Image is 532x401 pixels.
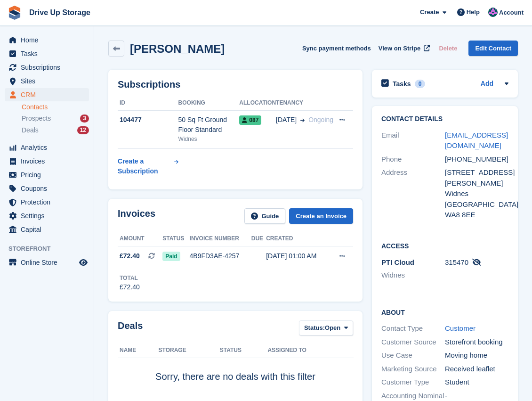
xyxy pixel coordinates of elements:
a: Prospects 3 [22,114,89,123]
img: Andy [488,8,498,17]
th: Tenancy [276,96,333,111]
th: Created [266,231,329,246]
span: Pricing [21,168,77,181]
span: £72.40 [120,251,140,261]
div: Address [381,167,445,221]
a: Create an Invoice [289,208,353,224]
div: Customer Source [381,337,445,348]
th: Due [251,231,266,246]
a: menu [5,141,89,154]
span: Invoices [21,155,77,168]
span: Sorry, there are no deals with this filter [155,371,315,382]
img: stora-icon-8386f47178a22dfd0bd8f6a31ec36ba5ce8667c1dd55bd0f319d3a0aa187defe.svg [8,6,22,20]
h2: About [381,307,508,317]
a: Drive Up Storage [25,5,94,20]
th: Amount [118,231,162,246]
span: Storefront [8,244,94,254]
a: Create a Subscription [118,153,178,180]
div: Phone [381,154,445,165]
th: Allocation [239,96,276,111]
th: Storage [159,343,220,358]
th: Status [162,231,189,246]
div: Create a Subscription [118,156,172,176]
span: Settings [21,209,77,222]
div: Email [381,130,445,151]
span: Help [467,8,480,17]
div: Use Case [381,350,445,361]
h2: Subscriptions [118,79,353,90]
th: Assigned to [267,343,353,358]
a: [EMAIL_ADDRESS][DOMAIN_NAME] [445,131,508,150]
span: Paid [162,252,180,261]
span: Online Store [21,256,77,269]
div: 104477 [118,115,178,125]
th: Invoice number [190,231,251,246]
a: Contacts [22,103,89,112]
a: menu [5,209,89,222]
div: [GEOGRAPHIC_DATA] [445,199,508,210]
div: 3 [80,115,89,123]
a: View on Stripe [375,41,432,56]
a: Guide [244,208,286,224]
a: menu [5,61,89,74]
a: menu [5,47,89,60]
div: 50 Sq Ft Ground Floor Standard [178,115,240,135]
li: Widnes [381,270,445,281]
a: Preview store [78,257,89,268]
h2: Contact Details [381,115,508,123]
div: Student [445,377,508,388]
a: menu [5,33,89,47]
h2: Invoices [118,208,155,224]
a: menu [5,196,89,209]
span: View on Stripe [379,44,420,53]
a: menu [5,168,89,181]
div: Widnes [445,188,508,199]
a: menu [5,182,89,195]
span: Status: [304,323,325,333]
a: Customer [445,324,476,332]
h2: Tasks [393,80,411,88]
th: Status [220,343,268,358]
span: Subscriptions [21,61,77,74]
a: menu [5,223,89,236]
div: Marketing Source [381,364,445,375]
span: Coupons [21,182,77,195]
a: Edit Contact [468,41,518,56]
div: 12 [77,126,89,134]
div: Storefront booking [445,337,508,348]
div: Moving home [445,350,508,361]
h2: Deals [118,320,143,338]
a: menu [5,256,89,269]
span: 315470 [445,258,468,266]
span: PTI Cloud [381,258,414,266]
span: Create [420,8,439,17]
th: Booking [178,96,240,111]
span: Sites [21,74,77,88]
span: CRM [21,88,77,101]
div: Contact Type [381,323,445,334]
h2: [PERSON_NAME] [130,42,225,55]
th: Name [118,343,159,358]
a: menu [5,74,89,88]
span: [DATE] [276,115,297,125]
div: Customer Type [381,377,445,388]
span: Protection [21,196,77,209]
button: Status: Open [299,320,353,336]
span: Prospects [22,114,51,123]
span: Open [325,323,340,333]
button: Delete [435,41,461,56]
div: 4B9FD3AE-4257 [190,251,251,261]
div: Received leaflet [445,364,508,375]
div: Total [120,274,140,282]
span: Ongoing [308,116,333,123]
a: Deals 12 [22,125,89,135]
div: £72.40 [120,282,140,292]
div: WA8 8EE [445,210,508,221]
span: Account [499,8,524,17]
div: 0 [415,80,426,88]
div: [PHONE_NUMBER] [445,154,508,165]
a: menu [5,155,89,168]
a: menu [5,88,89,101]
span: Capital [21,223,77,236]
div: Widnes [178,135,240,143]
